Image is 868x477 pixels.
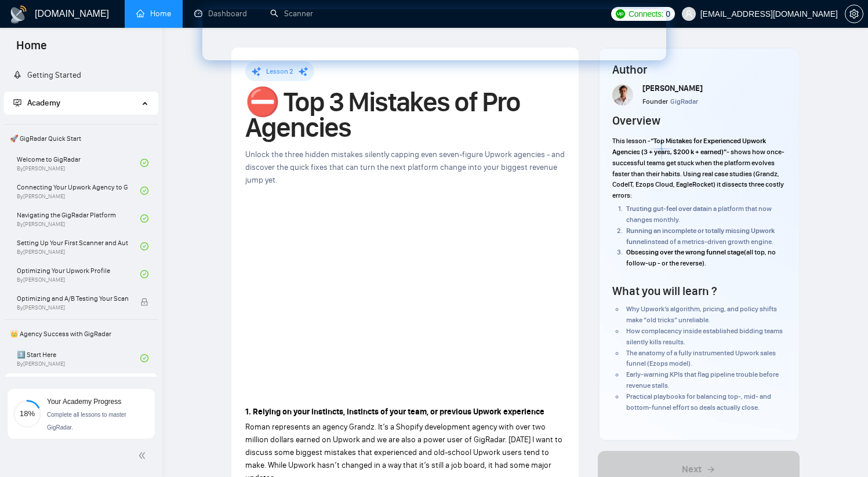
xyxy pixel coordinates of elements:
a: searchScanner [270,9,313,19]
span: check-circle [140,354,148,362]
span: This lesson - [612,137,651,145]
strong: Running an incomplete or totally missing Upwork funnel [626,227,775,246]
span: By [PERSON_NAME] [17,304,128,311]
span: Your Academy Progress [47,398,121,406]
span: GigRadar [670,97,698,105]
span: instead of a metrics-driven growth engine. [646,238,773,246]
a: Connecting Your Upwork Agency to GigRadarBy[PERSON_NAME] [17,178,140,203]
strong: Obsessing over the wrong funnel stage [626,248,744,256]
a: rocketGetting Started [13,70,81,80]
span: check-circle [140,214,148,223]
span: Academy [13,98,60,108]
button: setting [845,5,863,23]
span: check-circle [140,270,148,278]
a: 1️⃣ Start HereBy[PERSON_NAME] [17,345,140,371]
img: logo [9,5,28,24]
a: Optimizing Your Upwork ProfileBy[PERSON_NAME] [17,261,140,287]
span: Home [7,37,56,61]
a: Welcome to GigRadarBy[PERSON_NAME] [17,150,140,176]
a: Setting Up Your First Scanner and Auto-BidderBy[PERSON_NAME] [17,234,140,259]
span: Optimizing and A/B Testing Your Scanner for Better Results [17,293,128,304]
span: Complete all lessons to master GigRadar. [47,412,126,431]
li: Getting Started [4,64,158,87]
strong: “Top Mistakes for Experienced Upwork Agencies (3 + years, $200 k + earned)” [612,137,766,156]
h4: Author [612,61,785,78]
span: setting [845,9,863,19]
span: Early-warning KPIs that flag pipeline trouble before revenue stalls. [626,370,779,389]
span: - shows how once-successful teams get stuck when the platform evolves faster than their habits. U... [612,148,785,199]
span: check-circle [140,187,148,195]
span: 0 [666,8,670,20]
span: 18% [13,410,41,417]
img: Screenshot+at+Jun+18+10-48-53%E2%80%AFPM.png [612,85,633,105]
strong: Trusting gut-feel over data [626,205,706,213]
span: Practical playbooks for balancing top-, mid- and bottom-funnel effort so deals actually close. [626,392,771,412]
span: lock [140,298,148,306]
span: The anatomy of a fully instrumented Upwork sales funnel (Ezops model). [626,349,776,368]
span: fund-projection-screen [13,99,21,107]
a: dashboardDashboard [194,9,247,19]
span: double-left [138,450,150,461]
span: Founder [642,97,668,105]
span: Connects: [629,8,663,20]
span: Academy [27,98,60,108]
span: check-circle [140,242,148,250]
iframe: Intercom live chat banner [202,9,666,60]
a: Navigating the GigRadar PlatformBy[PERSON_NAME] [17,206,140,231]
h4: Overview [612,112,660,129]
span: user [685,10,693,18]
strong: 1. Relying on your instincts, instincts of your team, or previous Upwork experience [245,407,544,417]
iframe: Intercom live chat [829,438,856,465]
span: Why Upwork’s algorithm, pricing, and policy shifts make “old tricks” unreliable. [626,305,777,324]
span: 👑 Agency Success with GigRadar [5,322,157,345]
span: 🚀 GigRadar Quick Start [5,127,157,150]
span: in a platform that now changes monthly. [626,205,772,224]
span: [PERSON_NAME] [642,83,703,93]
span: How complacency inside established bidding teams silently kills results. [626,327,783,346]
h1: ⛔ Top 3 Mistakes of Pro Agencies [245,89,565,140]
span: Lesson 2 [266,67,293,75]
h4: What you will learn ? [612,283,717,299]
span: check-circle [140,159,148,167]
a: setting [845,9,863,19]
span: Unlock the three hidden mistakes silently capping even seven-figure Upwork agencies - and discove... [245,150,565,185]
span: Next [682,463,702,476]
a: homeHome [136,9,171,19]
